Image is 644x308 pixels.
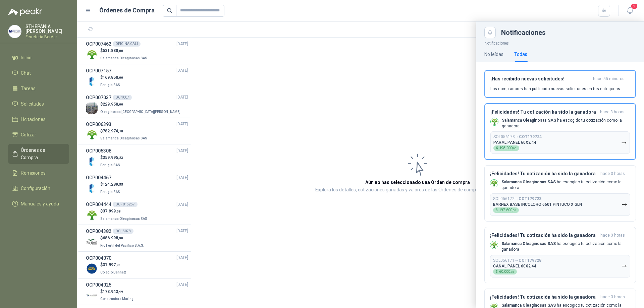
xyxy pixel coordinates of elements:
[21,54,32,61] span: Inicio
[25,35,69,39] p: Ferreteria BerVar
[624,5,636,17] button: 2
[490,171,598,177] h3: ¡Felicidades! Tu cotización ha sido la ganadora
[21,69,31,77] span: Chat
[501,29,636,36] div: Notificaciones
[490,193,630,216] button: SOL056172→COT179723BARNEX BASE INCOLORO 6601 PINTUCO X GLN$197.600,00
[484,70,636,98] button: ¡Has recibido nuevas solicitudes!hace 55 minutos Los compradores han publicado nuevas solicitudes...
[476,38,644,47] p: Notificaciones
[501,303,556,308] b: Salamanca Oleaginosas SAS
[499,208,516,212] span: 197.600
[493,202,582,207] p: BARNEX BASE INCOLORO 6601 PINTUCO X GLN
[21,185,50,192] span: Configuración
[493,207,519,213] div: $
[490,241,498,249] img: Company Logo
[490,76,590,82] h3: ¡Has recibido nuevas solicitudes!
[510,270,514,273] span: ,00
[493,264,536,268] p: CANAL PANEL 60X2.44
[21,85,36,92] span: Tareas
[8,167,69,179] a: Remisiones
[513,147,517,150] span: ,00
[8,8,42,16] img: Logo peakr
[8,182,69,195] a: Configuración
[21,116,46,123] span: Licitaciones
[25,24,69,34] p: STHEPANIA [PERSON_NAME]
[493,269,517,274] div: $
[501,241,556,246] b: Salamanca Oleaginosas SAS
[484,165,636,222] button: ¡Felicidades! Tu cotización ha sido la ganadorahace 3 horas Company LogoSalamanca Oleaginosas SAS...
[21,146,63,161] span: Órdenes de Compra
[8,82,69,95] a: Tareas
[499,270,514,273] span: 60.000
[519,258,541,263] b: COT179728
[499,146,517,150] span: 198.000
[490,131,630,154] button: SOL056173→COT179724PARAL PANEL 60X2.44$198.000,00
[631,3,638,9] span: 2
[490,180,498,187] img: Company Logo
[8,67,69,79] a: Chat
[8,197,69,210] a: Manuales y ayuda
[600,294,625,300] span: hace 3 horas
[600,109,625,115] span: hace 3 horas
[8,113,69,126] a: Licitaciones
[21,200,59,207] span: Manuales y ayuda
[484,103,636,160] button: ¡Felicidades! Tu cotización ha sido la ganadorahace 3 horas Company LogoSalamanca Oleaginosas SAS...
[493,145,519,151] div: $
[512,209,516,212] span: ,00
[8,25,21,38] img: Company Logo
[493,140,536,145] p: PARAL PANEL 60X2.44
[484,51,503,58] div: No leídas
[490,255,630,278] button: SOL056171→COT179728CANAL PANEL 60X2.44$60.000,00
[8,144,69,164] a: Órdenes de Compra
[501,180,556,184] b: Salamanca Oleaginosas SAS
[490,233,598,238] h3: ¡Felicidades! Tu cotización ha sido la ganadora
[600,233,625,238] span: hace 3 horas
[21,100,44,108] span: Solicitudes
[519,196,541,201] b: COT179723
[490,86,621,92] p: Los compradores han publicado nuevas solicitudes en tus categorías.
[99,6,155,15] h1: Órdenes de Compra
[8,98,69,110] a: Solicitudes
[514,51,527,58] div: Todas
[490,294,598,300] h3: ¡Felicidades! Tu cotización ha sido la ganadora
[493,258,541,263] p: SOL056171 →
[600,171,625,177] span: hace 3 horas
[8,51,69,64] a: Inicio
[519,134,542,139] b: COT179724
[502,118,556,123] b: Salamanca Oleaginosas SAS
[21,131,36,138] span: Cotizar
[493,134,542,139] p: SOL056173 →
[593,76,625,82] span: hace 55 minutos
[8,128,69,141] a: Cotizar
[493,196,541,201] p: SOL056172 →
[501,241,630,252] p: ha escogido tu cotización como la ganadora
[490,109,597,115] h3: ¡Felicidades! Tu cotización ha sido la ganadora
[484,227,636,283] button: ¡Felicidades! Tu cotización ha sido la ganadorahace 3 horas Company LogoSalamanca Oleaginosas SAS...
[502,118,630,129] p: ha escogido tu cotización como la ganadora
[21,169,46,177] span: Remisiones
[501,179,630,191] p: ha escogido tu cotización como la ganadora
[491,118,498,125] img: Company Logo
[484,27,496,38] button: Close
